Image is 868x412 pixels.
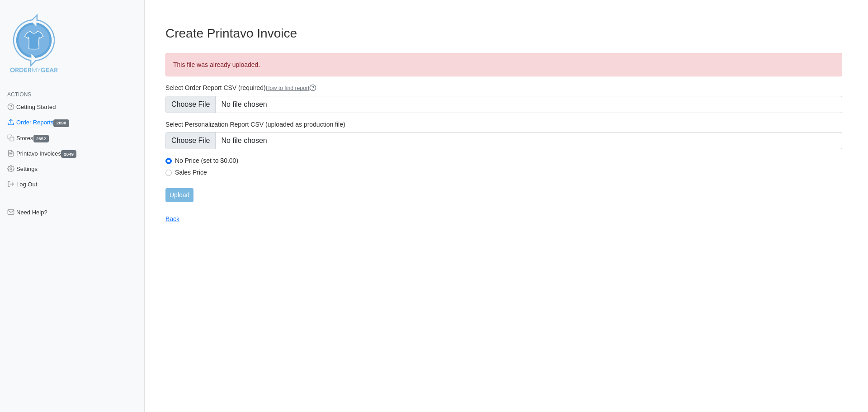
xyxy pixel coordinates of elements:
span: 2652 [33,135,49,142]
span: 2649 [61,150,76,158]
label: Sales Price [175,168,842,176]
h3: Create Printavo Invoice [165,26,842,41]
label: No Price (set to $0.00) [175,156,842,165]
label: Select Order Report CSV (required) [165,84,842,92]
span: Actions [7,91,31,98]
a: Back [165,215,179,223]
div: This file was already uploaded. [165,53,842,76]
a: How to find report [266,85,317,91]
input: Upload [165,188,193,202]
span: 2690 [53,119,69,127]
label: Select Personalization Report CSV (uploaded as production file) [165,120,842,128]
